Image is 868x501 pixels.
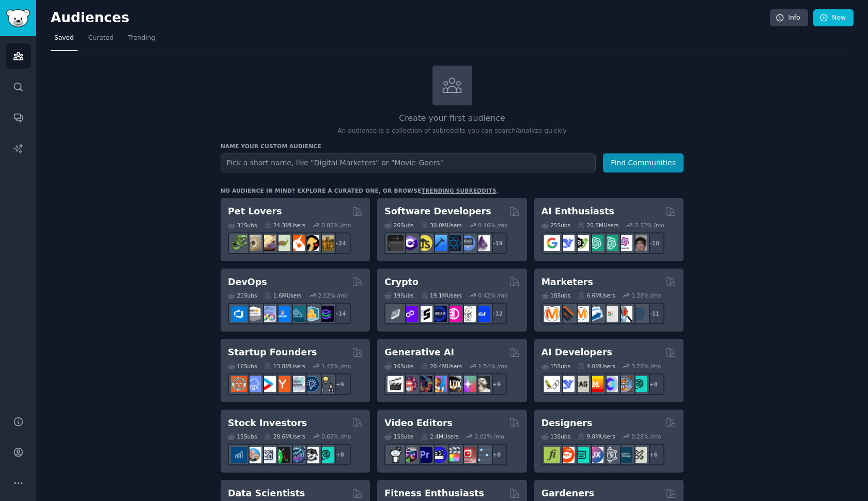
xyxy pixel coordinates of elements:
[616,376,632,392] img: llmops
[445,306,461,322] img: defiblockchain
[274,447,290,463] img: Trading
[541,222,570,229] div: 25 Sub s
[602,306,618,322] img: googleads
[573,447,589,463] img: UI_Design
[264,433,305,440] div: 28.6M Users
[460,447,476,463] img: Youtubevideo
[460,376,476,392] img: starryai
[303,376,319,392] img: Entrepreneurship
[643,444,664,465] div: + 6
[486,232,507,254] div: + 19
[544,306,560,322] img: content_marketing
[51,30,78,51] a: Saved
[541,487,595,500] h2: Gardeners
[228,292,257,299] div: 21 Sub s
[231,447,247,463] img: dividends
[474,376,490,392] img: DreamBooth
[384,222,413,229] div: 26 Sub s
[631,376,647,392] img: AIDevelopersSociety
[544,447,560,463] img: typography
[616,447,632,463] img: learndesign
[631,447,647,463] img: UX_Design
[388,306,404,322] img: ethfinance
[445,447,461,463] img: finalcutpro
[228,487,305,500] h2: Data Scientists
[260,447,276,463] img: Forex
[431,376,447,392] img: sdforall
[544,235,560,251] img: GoogleGeminiAI
[486,444,507,465] div: + 8
[643,303,664,324] div: + 11
[445,376,461,392] img: FluxAI
[303,447,319,463] img: swingtrading
[384,346,454,359] h2: Generative AI
[245,447,261,463] img: ValueInvesting
[602,447,618,463] img: userexperience
[602,376,618,392] img: OpenSourceAI
[221,187,499,194] div: No audience in mind? Explore a curated one, or browse .
[460,306,476,322] img: CryptoNews
[318,447,334,463] img: technicalanalysis
[559,447,575,463] img: logodesign
[245,235,261,251] img: ballpython
[384,205,491,218] h2: Software Developers
[602,235,618,251] img: chatgpt_prompts_
[260,306,276,322] img: Docker_DevOps
[321,363,351,370] div: 1.48 % /mo
[318,306,334,322] img: PlatformEngineers
[559,306,575,322] img: bigseo
[264,222,305,229] div: 24.3M Users
[770,9,808,27] a: Info
[573,306,589,322] img: AskMarketing
[228,276,267,289] h2: DevOps
[85,30,117,51] a: Curated
[329,444,351,465] div: + 8
[631,292,661,299] div: 1.28 % /mo
[603,153,684,173] button: Find Communities
[264,292,302,299] div: 1.6M Users
[587,447,603,463] img: UXDesign
[416,447,432,463] img: premiere
[541,433,570,440] div: 13 Sub s
[228,346,317,359] h2: Startup Founders
[541,292,570,299] div: 18 Sub s
[228,205,282,218] h2: Pet Lovers
[245,376,261,392] img: SaaS
[221,153,596,173] input: Pick a short name, like "Digital Marketers" or "Movie-Goers"
[421,433,459,440] div: 2.4M Users
[388,447,404,463] img: gopro
[416,376,432,392] img: deepdream
[643,232,664,254] div: + 18
[260,376,276,392] img: startup
[587,235,603,251] img: chatgpt_promptDesign
[329,303,351,324] div: + 14
[416,306,432,322] img: ethstaker
[578,433,615,440] div: 9.8M Users
[318,292,348,299] div: 2.12 % /mo
[221,143,684,150] h3: Name your custom audience
[228,417,307,430] h2: Stock Investors
[88,34,114,43] span: Curated
[318,235,334,251] img: dogbreed
[421,363,462,370] div: 20.4M Users
[573,376,589,392] img: Rag
[274,376,290,392] img: ycombinator
[402,306,418,322] img: 0xPolygon
[541,363,570,370] div: 15 Sub s
[421,187,496,194] a: trending subreddits
[416,235,432,251] img: learnjavascript
[321,222,351,229] div: 0.85 % /mo
[260,235,276,251] img: leopardgeckos
[486,373,507,395] div: + 9
[431,447,447,463] img: VideoEditors
[478,292,508,299] div: 0.42 % /mo
[384,363,413,370] div: 16 Sub s
[264,363,305,370] div: 13.8M Users
[329,232,351,254] div: + 24
[616,306,632,322] img: MarketingResearch
[431,235,447,251] img: iOSProgramming
[587,376,603,392] img: MistralAI
[221,112,684,125] h2: Create your first audience
[541,417,593,430] h2: Designers
[421,222,462,229] div: 30.0M Users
